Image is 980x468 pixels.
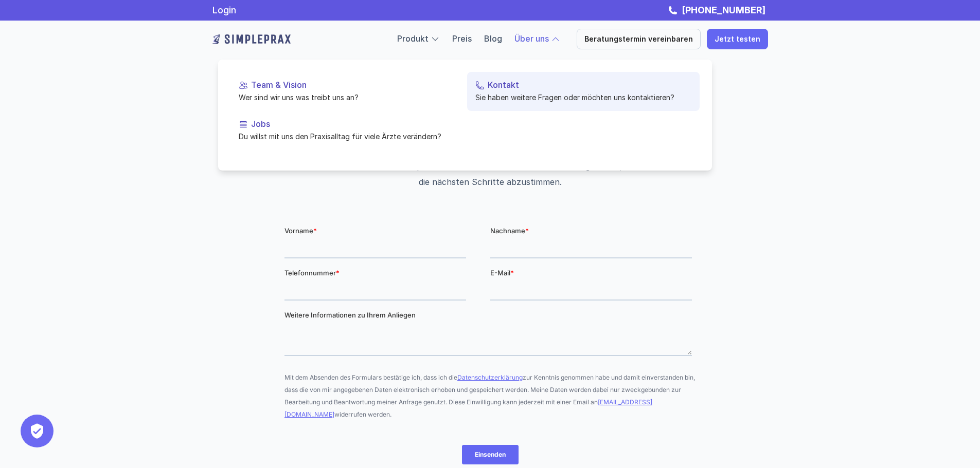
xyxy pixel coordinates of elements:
p: Du willst mit uns den Praxisalltag für viele Ärzte verändern? [239,131,455,142]
a: Blog [484,33,502,44]
a: Produkt [397,33,429,44]
p: Jetzt testen [715,35,760,44]
p: Jobs [251,119,455,129]
a: Team & VisionWer sind wir uns was treibt uns an? [230,72,463,111]
p: Kontakt [488,80,691,90]
a: Login [212,5,236,15]
a: [PHONE_NUMBER] [679,5,768,15]
p: Wer sind wir uns was treibt uns an? [239,92,455,103]
p: Unsere Produktexperten werden sich mit Ihnen in Verbindung setzen, um die nächsten Schritte abzus... [340,159,640,190]
p: Sie haben weitere Fragen oder möchten uns kontaktieren? [475,92,691,103]
a: Über uns [514,33,549,44]
a: KontaktSie haben weitere Fragen oder möchten uns kontaktieren? [467,72,700,111]
a: JobsDu willst mit uns den Praxisalltag für viele Ärzte verändern? [230,111,463,150]
p: Team & Vision [251,80,455,90]
strong: [PHONE_NUMBER] [682,5,765,15]
p: Beratungstermin vereinbaren [584,35,693,44]
a: Jetzt testen [707,29,768,49]
a: Beratungstermin vereinbaren [577,29,701,49]
a: Preis [452,33,472,44]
